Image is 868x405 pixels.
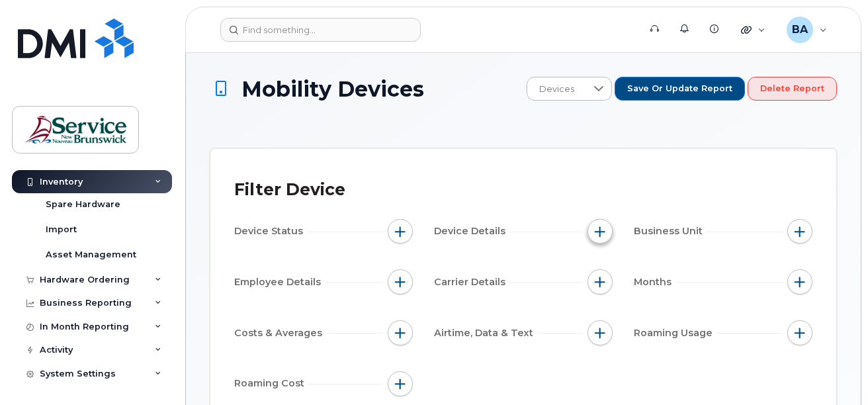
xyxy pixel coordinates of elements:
span: Roaming Cost [234,377,308,390]
span: Device Details [434,224,509,238]
span: Business Unit [634,224,707,238]
span: Costs & Averages [234,326,326,340]
span: Delete Report [760,83,824,95]
span: Roaming Usage [634,326,716,340]
span: Employee Details [234,275,325,289]
span: Device Status [234,224,307,238]
button: Save or Update Report [615,77,745,101]
span: Devices [527,77,586,101]
span: Carrier Details [434,275,509,289]
button: Delete Report [748,77,837,101]
div: Filter Device [234,173,345,207]
span: Airtime, Data & Text [434,326,537,340]
span: Save or Update Report [627,83,732,95]
span: Mobility Devices [241,77,424,101]
span: Months [634,275,675,289]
